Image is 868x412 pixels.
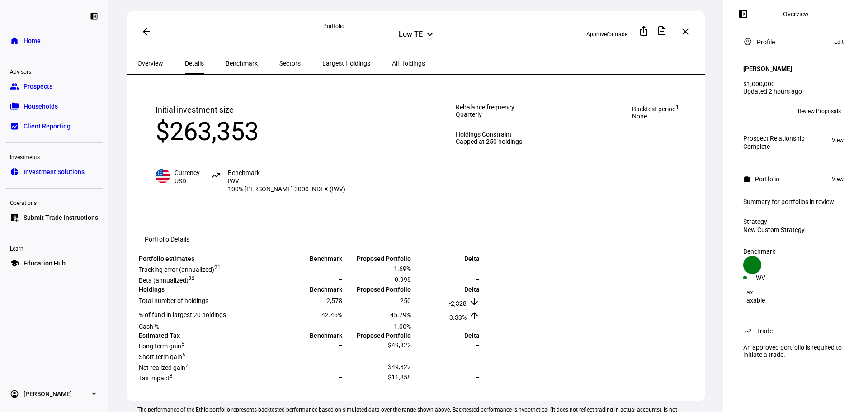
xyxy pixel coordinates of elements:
mat-icon: arrow_downward [469,296,480,307]
sup: 1 [676,104,679,110]
div: $1,000,000 [743,81,848,88]
eth-panel-overview-card-header: Profile [743,37,848,47]
span: 42.46% [321,311,342,318]
mat-icon: ios_share [638,25,649,36]
td: Benchmark [275,255,343,263]
eth-mat-symbol: pie_chart [10,167,19,176]
span: View [832,174,844,185]
td: Estimated Tax [138,331,274,340]
span: – [338,374,342,381]
eth-mat-symbol: account_circle [10,389,19,398]
td: Delta [412,285,480,294]
button: Approvefor trade [579,27,635,42]
span: Beta (annualized) [139,277,195,284]
span: – [476,363,480,370]
span: Rebalance frequency [456,104,522,111]
span: Prospects [24,82,52,91]
span: Edit [834,37,844,47]
span: Total number of holdings [139,297,208,304]
span: Tracking error (annualized) [139,266,221,273]
span: % of fund in largest 20 holdings [139,311,226,318]
span: Review Proposals [798,104,841,118]
div: Summary for portfolios in review [743,198,848,205]
div: IWV [754,274,796,281]
span: – [476,276,480,283]
eth-mat-symbol: bid_landscape [10,122,19,131]
span: Sectors [279,60,301,66]
span: – [407,352,411,360]
mat-icon: trending_up [211,170,222,181]
div: Profile [757,38,775,46]
div: An approved portfolio is required to initiate a trade. [738,340,854,362]
div: Investments [5,150,103,163]
td: Benchmark [275,285,343,294]
div: Learn [5,242,103,254]
td: Benchmark [275,331,343,340]
span: IWV [228,177,239,185]
div: Overview [783,10,809,18]
eth-mat-symbol: list_alt_add [10,213,19,222]
td: Holdings [138,285,274,294]
mat-icon: close [680,26,691,37]
span: for trade [607,31,627,38]
eth-mat-symbol: school [10,259,19,268]
span: Details [185,60,204,66]
div: New Custom Strategy [743,226,848,233]
td: Delta [412,331,480,340]
td: Proposed Portfolio [344,331,411,340]
div: Prospect Relationship [743,135,805,142]
span: Client Reporting [24,122,71,131]
button: Review Proposals [791,104,848,118]
mat-icon: arrow_back [141,26,152,37]
eth-panel-overview-card-header: Trade [743,326,848,336]
span: – [338,323,342,330]
div: $263,353 [156,116,345,147]
sup: 1 [217,264,221,270]
span: Benchmark [228,169,260,176]
mat-icon: description [656,25,667,36]
mat-icon: keyboard_arrow_down [425,29,435,40]
td: Proposed Portfolio [344,255,411,263]
span: Benchmark [226,60,258,66]
sup: 7 [185,362,189,369]
mat-icon: account_circle [743,37,752,46]
sup: 2 [214,264,217,270]
mat-icon: work [743,175,750,183]
div: Benchmark [743,248,848,255]
a: homeHome [5,32,103,50]
eth-mat-symbol: folder_copy [10,102,19,111]
div: Initial investment size [156,104,345,116]
span: – [338,265,342,272]
span: – [338,363,342,370]
span: -2,328 [449,300,467,307]
div: Taxable [743,297,848,304]
span: BK [747,108,754,114]
td: Delta [412,255,480,263]
span: Largest Holdings [322,60,370,66]
div: Operations [5,196,103,208]
eth-panel-overview-card-header: Portfolio [743,174,848,185]
span: Backtest period [632,104,679,113]
span: 0.998 [395,276,411,283]
eth-mat-symbol: group [10,82,19,91]
span: – [476,341,480,349]
a: bid_landscapeClient Reporting [5,117,103,135]
span: $11,858 [388,374,411,381]
mat-icon: trending_up [743,327,752,336]
span: Quarterly [456,111,482,118]
span: 100% [PERSON_NAME] 3000 INDEX (IWV) [228,185,345,193]
span: – [476,374,480,381]
button: Edit [830,37,848,47]
button: View [827,174,848,185]
span: Investment Solutions [24,167,85,176]
div: Complete [743,143,805,150]
span: Capped at 250 holdings [456,138,522,145]
span: Submit Trade Instructions [24,213,98,222]
div: Advisors [5,65,103,77]
span: – [476,352,480,360]
eth-data-table-title: Portfolio Details [145,236,189,243]
sup: 8 [170,373,173,379]
span: 2,578 [326,297,342,304]
eth-mat-symbol: left_panel_close [90,12,99,21]
div: Updated 2 hours ago [743,88,848,95]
